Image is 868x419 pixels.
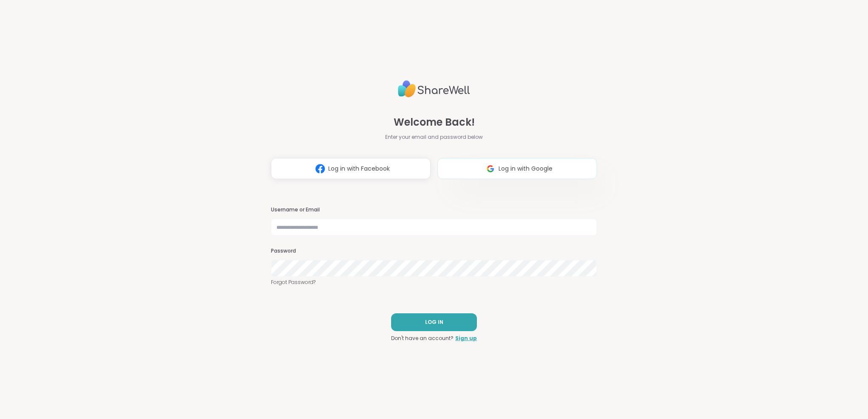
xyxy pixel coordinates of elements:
[271,158,431,179] button: Log in with Facebook
[328,164,390,173] span: Log in with Facebook
[271,206,597,214] h3: Username or Email
[391,335,454,342] span: Don't have an account?
[394,115,475,130] span: Welcome Back!
[398,77,470,101] img: ShareWell Logo
[271,247,597,255] h3: Password
[437,158,597,179] button: Log in with Google
[385,133,483,141] span: Enter your email and password below
[455,335,477,342] a: Sign up
[391,313,477,331] button: LOG IN
[482,161,499,177] img: ShareWell Logomark
[425,318,443,326] span: LOG IN
[312,161,328,177] img: ShareWell Logomark
[271,278,597,286] a: Forgot Password?
[499,164,552,173] span: Log in with Google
